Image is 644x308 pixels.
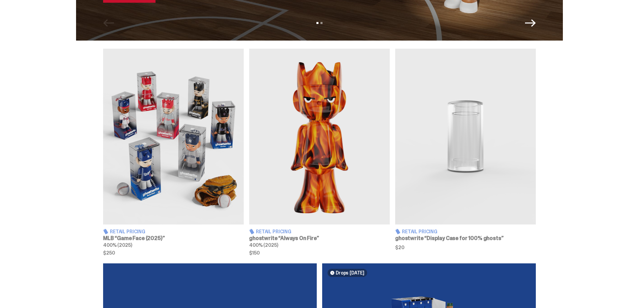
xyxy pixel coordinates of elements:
[249,49,390,224] img: Always On Fire
[103,49,244,224] img: Game Face (2025)
[103,236,244,241] h3: MLB “Game Face (2025)”
[336,270,364,276] span: Drops [DATE]
[402,229,437,234] span: Retail Pricing
[103,242,132,248] span: 400% (2025)
[395,236,536,241] h3: ghostwrite “Display Case for 100% ghosts”
[249,251,390,255] span: $150
[525,18,536,28] button: Next
[395,49,536,224] img: Display Case for 100% ghosts
[316,22,318,24] button: View slide 1
[256,229,291,234] span: Retail Pricing
[395,245,536,250] span: $20
[395,49,536,255] a: Display Case for 100% ghosts Retail Pricing
[103,49,244,255] a: Game Face (2025) Retail Pricing
[249,236,390,241] h3: ghostwrite “Always On Fire”
[249,242,278,248] span: 400% (2025)
[110,229,145,234] span: Retail Pricing
[320,22,323,24] button: View slide 2
[103,251,244,255] span: $250
[249,49,390,255] a: Always On Fire Retail Pricing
